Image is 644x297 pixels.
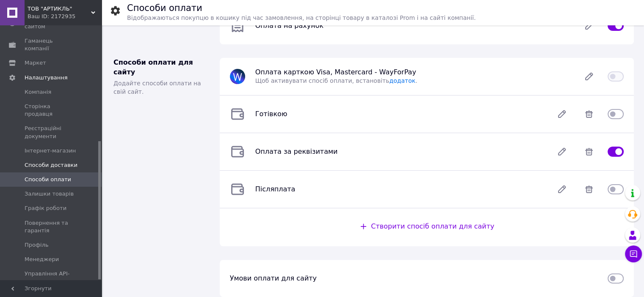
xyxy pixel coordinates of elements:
span: Маркет [25,59,46,67]
a: додаток [389,77,415,84]
span: Реєстраційні документи [25,125,78,140]
span: Післяплата [255,185,296,193]
span: Створити спосіб оплати для сайту [371,222,494,230]
span: Способи доставки [25,161,77,169]
span: Профіль [25,241,49,249]
span: Додайте способи оплати на свій сайт. [113,80,201,95]
span: Сторінка продавця [25,103,78,118]
span: Управління API-токенами [25,270,78,285]
span: Щоб активувати спосіб оплати, встановіть . [255,77,417,84]
div: Ваш ID: 2172935 [28,13,102,20]
span: Умови оплати для сайту [230,274,317,282]
span: Способи оплати для сайту [113,58,193,76]
span: Гаманець компанії [25,37,78,52]
span: Компанія [25,88,51,96]
div: Створити спосіб оплати для сайту [359,222,494,232]
span: Графік роботи [25,204,66,212]
span: Готівкою [255,110,287,118]
span: Оплата за реквізитами [255,147,338,155]
span: Налаштування [25,74,68,82]
button: Чат з покупцем [625,245,642,262]
span: Інтернет-магазин [25,147,76,155]
span: Оплата на рахунок [255,22,323,30]
span: Відображаються покупцю в кошику під час замовлення, на сторінці товару в каталозі Prom і на сайті... [127,14,475,21]
span: ТОВ "АРТИКЛЬ" [28,5,91,13]
span: Способи оплати [25,176,71,183]
span: Менеджери [25,256,59,263]
span: Повернення та гарантія [25,219,78,234]
span: Залишки товарів [25,190,74,198]
span: Оплата карткою Visa, Mastercard - WayForPay [255,68,416,76]
h1: Способи оплати [127,3,202,13]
